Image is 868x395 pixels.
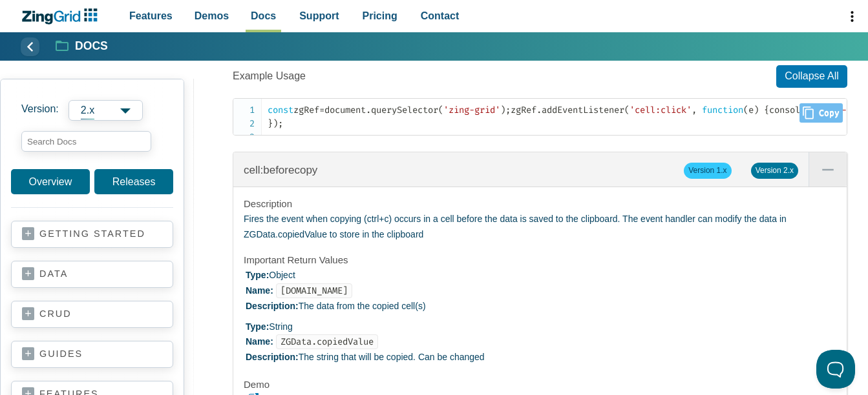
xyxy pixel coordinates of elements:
[273,118,278,129] span: )
[421,7,460,25] span: Contact
[233,65,847,88] p: Example Usage
[684,163,731,178] span: Version 1.x
[246,321,269,332] strong: Type:
[500,105,505,116] span: )
[246,268,836,314] li: Object The data from the copied cell(s)
[278,118,283,129] span: ;
[630,105,692,116] span: 'cell:click'
[268,118,273,129] span: }
[536,105,542,116] span: .
[22,268,162,281] a: data
[268,105,293,116] span: const
[246,319,836,365] li: String The string that will be copied. Can be changed
[22,228,162,241] a: getting started
[21,100,59,121] span: Version:
[748,105,754,116] span: e
[702,105,743,116] span: function
[251,7,276,25] span: Docs
[505,105,511,116] span: ;
[624,105,630,116] span: (
[319,105,324,116] span: =
[246,336,273,347] strong: Name:
[22,308,162,321] a: crud
[268,103,847,130] code: zgRef document zgRef console e
[366,105,371,116] span: .
[299,7,339,25] span: Support
[21,8,104,25] a: ZingChart Logo. Click to return to the homepage
[764,105,769,116] span: {
[743,105,748,116] span: (
[244,212,836,243] p: Fires the event when copying (ctrl+c) occurs in a cell before the data is saved to the clipboard....
[22,348,162,361] a: guides
[21,131,151,152] input: search input
[692,105,697,116] span: ,
[246,270,269,280] strong: Type:
[438,105,443,116] span: (
[56,39,108,54] a: Docs
[816,350,855,389] iframe: Help Scout Beacon - Open
[246,285,273,296] strong: Name:
[754,105,759,116] span: )
[244,197,836,210] h4: Description
[443,105,500,116] span: 'zing-grid'
[21,100,163,121] label: Versions
[75,41,108,52] strong: Docs
[94,169,173,194] a: Releases
[246,301,299,311] strong: Description:
[542,105,624,116] span: addEventListener
[751,163,798,178] span: Version 2.x
[11,169,90,194] a: Overview
[776,65,847,88] span: Collapse All
[363,7,397,25] span: Pricing
[129,7,173,25] span: Features
[244,164,317,176] a: cell:beforecopy
[244,254,836,267] h4: Important Return Values
[371,105,438,116] span: querySelector
[276,334,378,349] code: ZGData.copiedValue
[276,283,352,298] code: [DOMAIN_NAME]
[195,7,229,25] span: Demos
[244,378,836,391] h4: Demo
[246,352,299,362] strong: Description:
